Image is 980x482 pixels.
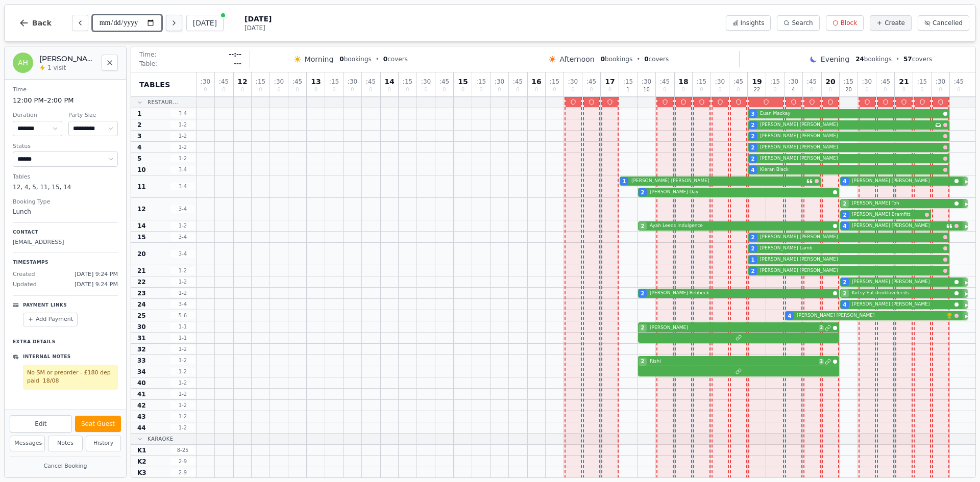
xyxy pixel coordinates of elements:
[760,110,941,117] span: Euan Mackay
[660,79,670,85] span: : 45
[650,189,831,196] span: [PERSON_NAME] Day
[586,79,596,85] span: : 45
[292,79,302,85] span: : 45
[137,110,141,118] span: 1
[137,345,146,353] span: 32
[348,79,357,85] span: : 30
[957,87,960,92] span: 0
[865,87,868,92] span: 0
[170,401,195,409] span: 1 - 2
[75,416,121,432] button: Seat Guest
[718,87,721,92] span: 0
[137,413,146,421] span: 43
[896,55,899,63] span: •
[13,238,118,247] p: [EMAIL_ADDRESS]
[23,313,78,326] button: Add Payment
[821,54,849,64] span: Evening
[13,86,118,94] dt: Time
[760,144,941,151] span: [PERSON_NAME] [PERSON_NAME]
[479,87,482,92] span: 0
[170,233,195,241] span: 3 - 4
[936,79,945,85] span: : 30
[170,458,195,465] span: 2 - 9
[852,290,952,297] span: Kirtsy Eat drinkloveleeds
[641,358,645,365] span: 2
[332,87,335,92] span: 0
[810,87,813,92] span: 0
[219,79,229,85] span: : 45
[170,205,195,213] span: 3 - 4
[760,121,933,129] span: [PERSON_NAME] [PERSON_NAME]
[819,325,824,331] span: 2
[920,87,923,92] span: 0
[843,222,847,230] span: 4
[137,222,146,230] span: 14
[137,424,146,432] span: 44
[137,278,146,286] span: 22
[843,211,847,219] span: 2
[13,173,118,182] dt: Tables
[384,78,394,85] span: 14
[170,289,195,297] span: 1 - 2
[855,55,892,63] span: bookings
[760,133,941,140] span: [PERSON_NAME] [PERSON_NAME]
[760,256,941,263] span: [PERSON_NAME] [PERSON_NAME]
[13,111,62,120] dt: Duration
[170,323,195,331] span: 1 - 1
[862,79,872,85] span: : 30
[204,87,207,92] span: 0
[406,87,409,92] span: 0
[366,79,376,85] span: : 45
[751,267,755,275] span: 2
[170,155,195,162] span: 1 - 2
[843,301,847,309] span: 4
[170,300,195,308] span: 3 - 4
[678,78,688,85] span: 18
[843,177,847,185] span: 4
[643,87,650,92] span: 10
[700,87,703,92] span: 0
[601,56,605,63] span: 0
[32,19,52,27] span: Back
[933,19,963,27] span: Cancelled
[170,121,195,129] span: 1 - 2
[535,87,538,92] span: 0
[751,110,755,118] span: 3
[697,79,706,85] span: : 15
[852,278,952,286] span: [PERSON_NAME] [PERSON_NAME]
[870,15,912,31] button: Create
[403,79,412,85] span: : 15
[137,267,146,275] span: 21
[137,143,141,151] span: 4
[170,469,195,476] span: 2 - 9
[855,56,864,63] span: 24
[170,166,195,173] span: 3 - 4
[650,222,831,230] span: Ayah Leeds Indulgence
[852,301,952,308] span: [PERSON_NAME] [PERSON_NAME]
[773,87,776,92] span: 0
[884,87,887,92] span: 0
[751,144,755,151] span: 2
[170,222,195,230] span: 1 - 2
[495,79,504,85] span: : 30
[383,56,387,63] span: 0
[954,79,964,85] span: : 45
[137,300,146,309] span: 24
[641,189,645,196] span: 2
[852,177,952,185] span: [PERSON_NAME] [PERSON_NAME]
[148,98,178,106] span: Restaur...
[825,78,835,85] span: 20
[23,353,71,361] p: Internal Notes
[559,54,594,64] span: Afternoon
[623,79,633,85] span: : 15
[376,55,379,63] span: •
[75,281,118,289] span: [DATE] 9:24 PM
[13,259,118,266] p: Timestamps
[137,121,141,129] span: 2
[641,222,645,230] span: 2
[852,200,952,207] span: [PERSON_NAME] Toh
[841,19,857,27] span: Block
[885,19,905,27] span: Create
[792,87,795,92] span: 4
[137,379,146,387] span: 40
